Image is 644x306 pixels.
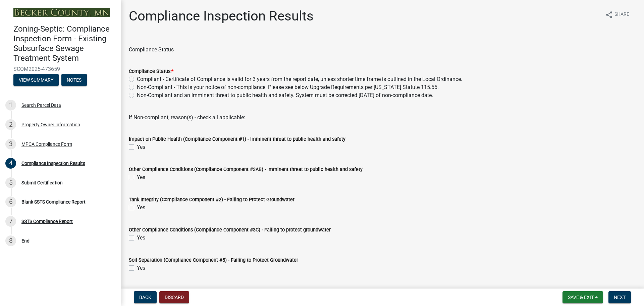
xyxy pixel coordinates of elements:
[137,91,433,99] label: Non-Compliant and an imminent threat to public health and safety. System must be corrected [DATE]...
[5,216,16,227] div: 7
[13,78,59,83] wm-modal-confirm: Summary
[5,235,16,246] div: 8
[129,258,298,263] label: Soil Separation (Compliance Component #5) - Failing to Protect Groundwater
[614,295,626,300] span: Next
[5,158,16,169] div: 4
[129,137,345,142] label: Impact on Public Health (Compliance Component #1) - Imminent threat to public health and safety
[614,11,629,19] span: Share
[13,66,107,72] span: SCOM2025-473659
[129,46,636,54] div: Compliance Status
[21,122,80,127] div: Property Owner Information
[61,74,87,86] button: Notes
[21,180,63,185] div: Submit Certification
[139,295,151,300] span: Back
[5,177,16,188] div: 5
[137,143,145,151] label: Yes
[61,78,87,83] wm-modal-confirm: Notes
[5,139,16,149] div: 3
[137,204,145,212] label: Yes
[129,167,363,172] label: Other Compliance Conditions (Compliance Component #3AB) - Imminent threat to public health and sa...
[562,291,603,303] button: Save & Exit
[129,228,331,232] label: Other Compliance Conditions (Compliance Component #3C) - Failing to protect groundwater
[137,83,439,91] label: Non-Compliant - This is your notice of non-compliance. Please see below Upgrade Requirements per ...
[129,198,294,202] label: Tank Integrity (Compliance Component #2) - Failing to Protect Groundwater
[5,196,16,207] div: 6
[600,8,635,21] button: shareShare
[21,219,73,224] div: SSTS Compliance Report
[13,74,59,86] button: View Summary
[137,75,462,83] label: Compliant - Certificate of Compliance is valid for 3 years from the report date, unless shorter t...
[137,264,145,272] label: Yes
[129,114,636,122] div: If Non-compliant, reason(s) - check all applicable:
[21,238,30,243] div: End
[134,291,157,303] button: Back
[608,291,631,303] button: Next
[605,11,613,19] i: share
[13,24,115,63] h4: Zoning-Septic: Compliance Inspection Form - Existing Subsurface Sewage Treatment System
[5,100,16,111] div: 1
[21,161,85,166] div: Compliance Inspection Results
[13,8,110,17] img: Becker County, Minnesota
[21,200,86,204] div: Blank SSTS Compliance Report
[568,295,594,300] span: Save & Exit
[129,8,314,24] h1: Compliance Inspection Results
[159,291,189,303] button: Discard
[21,103,61,107] div: Search Parcel Data
[21,142,72,146] div: MPCA Compliance Form
[137,173,145,181] label: Yes
[5,119,16,130] div: 2
[129,69,173,74] label: Compliance Status:
[137,234,145,242] label: Yes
